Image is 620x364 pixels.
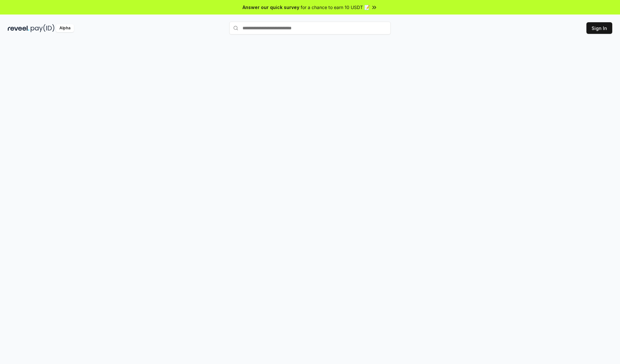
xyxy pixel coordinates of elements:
img: reveel_dark [8,24,29,32]
button: Sign In [586,22,612,34]
span: Answer our quick survey [243,4,299,11]
span: for a chance to earn 10 USDT 📝 [301,4,370,11]
div: Alpha [56,24,74,32]
img: pay_id [31,24,55,32]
